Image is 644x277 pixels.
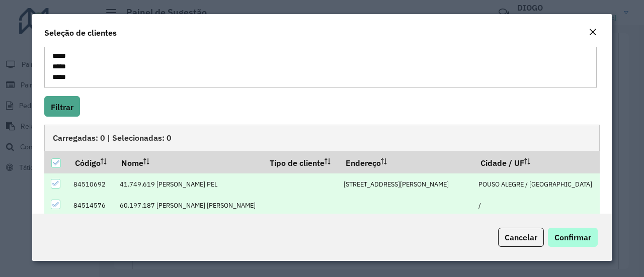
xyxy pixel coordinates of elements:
font: Filtrar [51,102,73,112]
font: Código [75,158,101,168]
font: Tipo de cliente [270,158,325,168]
button: Filtrar [44,96,80,117]
font: Cancelar [505,232,537,242]
font: Endereço [346,158,381,168]
font: Confirmar [554,232,591,242]
font: 84510692 [73,180,106,189]
button: Fechar [586,26,600,39]
font: Nome [121,158,143,168]
font: Cidade / UF [480,158,524,168]
font: [STREET_ADDRESS][PERSON_NAME] [344,180,449,189]
font: / [478,201,481,210]
font: POUSO ALEGRE / [GEOGRAPHIC_DATA] [478,180,592,189]
font: Seleção de clientes [44,28,117,38]
em: Fechar [589,28,597,36]
font: 41.749.619 [PERSON_NAME] PEL [120,180,217,189]
font: 60.197.187 [PERSON_NAME] [PERSON_NAME] [120,201,256,210]
button: Cancelar [498,228,544,247]
font: 84514576 [73,201,106,210]
button: Confirmar [548,228,598,247]
font: Carregadas: 0 | Selecionadas: 0 [53,133,172,143]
